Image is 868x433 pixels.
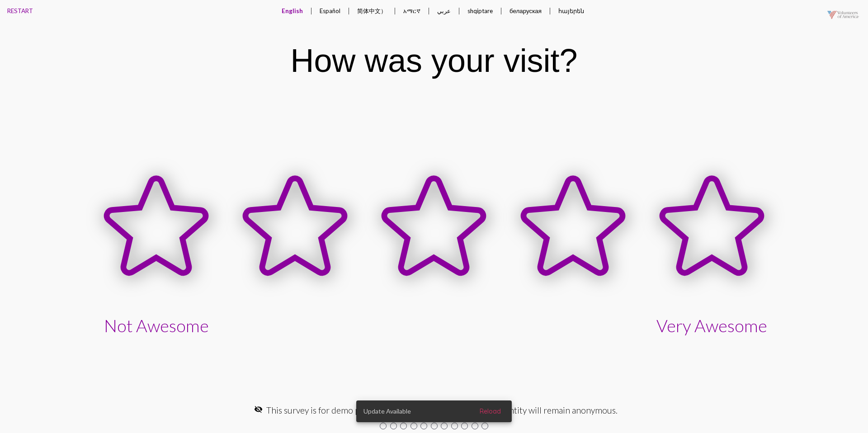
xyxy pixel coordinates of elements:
[254,405,263,414] mat-icon: visibility_off
[291,42,578,79] div: How was your visit?
[266,405,618,415] span: This survey is for demo purposes, we value your privacy, your identity will remain anonymous.
[363,407,411,416] span: Update Available
[821,2,866,28] img: VOAmerica-1920-logo-pos-alpha-20210513.png
[480,407,501,415] span: Reload
[472,403,508,419] button: Reload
